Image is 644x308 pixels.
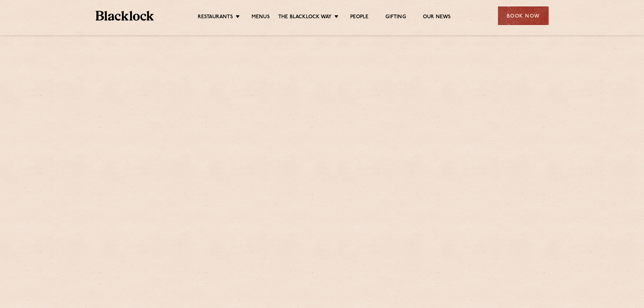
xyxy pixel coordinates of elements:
[350,14,368,21] a: People
[278,14,332,21] a: The Blacklock Way
[385,14,406,21] a: Gifting
[198,14,233,21] a: Restaurants
[252,14,270,21] a: Menus
[423,14,451,21] a: Our News
[96,11,154,21] img: BL_Textured_Logo-footer-cropped.svg
[498,6,549,25] div: Book Now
